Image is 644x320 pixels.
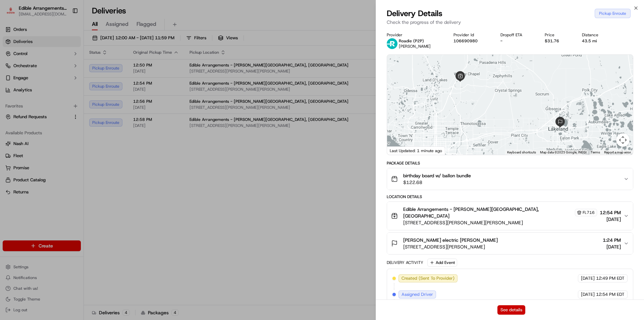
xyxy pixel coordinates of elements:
[63,150,108,157] span: API Documentation
[387,202,633,230] button: Edible Arrangements - [PERSON_NAME][GEOGRAPHIC_DATA], [GEOGRAPHIC_DATA]FL716[STREET_ADDRESS][PERS...
[596,275,625,281] span: 12:49 PM EDT
[545,38,571,44] div: $31.76
[114,66,122,74] button: Start new chat
[13,104,19,110] img: 1736555255976-a54dd68f-1ca7-489b-9aae-adbdc363a1c4
[581,291,595,298] span: [DATE]
[600,209,621,216] span: 12:54 PM
[30,64,110,71] div: Start new chat
[7,151,12,156] div: 📗
[389,146,411,155] a: Open this area in Google Maps (opens a new window)
[500,38,534,44] div: -
[399,44,431,49] span: [PERSON_NAME]
[545,32,571,38] div: Price
[13,123,19,128] img: 1736555255976-a54dd68f-1ca7-489b-9aae-adbdc363a1c4
[387,161,633,166] div: Package Details
[616,133,630,147] button: Map camera controls
[582,38,610,44] div: 43.5 mi
[387,168,633,190] button: birthday board w/ ballon bundle$122.68
[387,146,445,155] div: Last Updated: 1 minute ago
[600,216,621,223] span: [DATE]
[591,150,600,154] a: Terms (opens in new tab)
[453,38,478,44] button: 106690980
[403,219,597,226] span: [STREET_ADDRESS][PERSON_NAME][PERSON_NAME]
[427,259,457,267] button: Add Event
[7,87,45,93] div: Past conversations
[387,260,423,265] div: Delivery Activity
[387,8,442,19] span: Delivery Details
[403,206,574,219] span: Edible Arrangements - [PERSON_NAME][GEOGRAPHIC_DATA], [GEOGRAPHIC_DATA]
[387,38,397,49] img: roadie-logo-v2.jpg
[7,116,17,127] img: Asif Zaman Khan
[604,150,631,154] a: Report a map error
[389,146,411,155] img: Google
[76,104,90,109] span: [DATE]
[7,98,17,111] img: Wisdom Oko
[540,150,587,154] span: Map data ©2025 Google, INEGI
[596,291,625,298] span: 12:54 PM EDT
[387,194,633,199] div: Location Details
[7,64,19,76] img: 1736555255976-a54dd68f-1ca7-489b-9aae-adbdc363a1c4
[387,233,633,254] button: [PERSON_NAME] electric [PERSON_NAME][STREET_ADDRESS][PERSON_NAME]1:24 PM[DATE]
[582,32,610,38] div: Distance
[47,166,81,172] a: Powered byPylon
[500,32,534,38] div: Dropoff ETA
[603,243,621,250] span: [DATE]
[73,104,75,109] span: •
[21,122,54,128] span: [PERSON_NAME]
[403,179,471,186] span: $122.68
[403,243,498,250] span: [STREET_ADDRESS][PERSON_NAME]
[54,147,110,159] a: 💻API Documentation
[453,32,490,38] div: Provider Id
[21,104,71,109] span: Wisdom [PERSON_NAME]
[13,150,51,157] span: Knowledge Base
[104,86,122,94] button: See all
[59,122,73,128] span: [DATE]
[583,210,595,215] span: FL716
[507,150,536,155] button: Keyboard shortcuts
[387,32,443,38] div: Provider
[401,275,454,281] span: Created (Sent To Provider)
[7,27,122,38] p: Welcome 👋
[401,291,433,298] span: Assigned Driver
[17,43,121,50] input: Got a question? Start typing here...
[399,38,431,44] p: Roadie (P2P)
[56,122,58,128] span: •
[403,172,471,179] span: birthday board w/ ballon bundle
[14,64,26,76] img: 8571987876998_91fb9ceb93ad5c398215_72.jpg
[387,19,633,26] p: Check the progress of the delivery
[67,167,81,172] span: Pylon
[497,305,525,315] button: See details
[30,71,92,76] div: We're available if you need us!
[7,7,20,20] img: Nash
[581,275,595,281] span: [DATE]
[603,237,621,243] span: 1:24 PM
[57,151,62,156] div: 💻
[403,237,498,243] span: [PERSON_NAME] electric [PERSON_NAME]
[4,147,54,159] a: 📗Knowledge Base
